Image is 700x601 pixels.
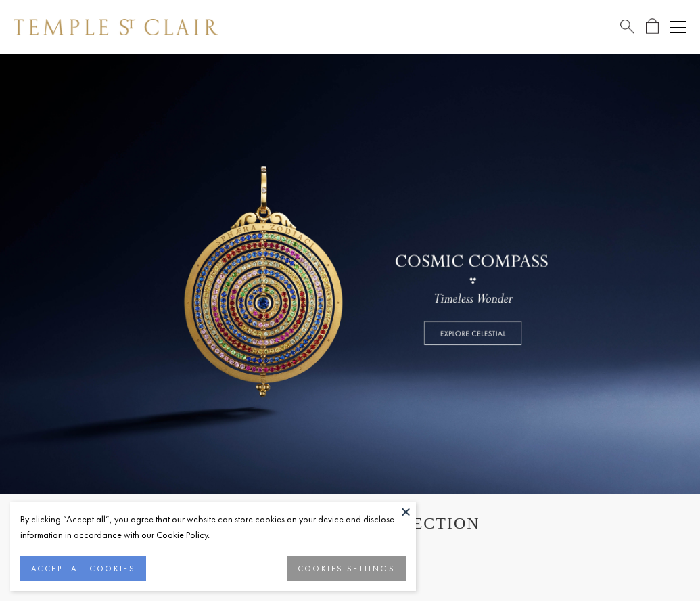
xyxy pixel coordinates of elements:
button: Open navigation [670,19,686,35]
img: Temple St. Clair [14,19,218,35]
button: COOKIES SETTINGS [287,556,406,581]
a: Search [620,18,634,35]
button: ACCEPT ALL COOKIES [20,556,146,581]
a: Open Shopping Bag [646,18,659,35]
div: By clicking “Accept all”, you agree that our website can store cookies on your device and disclos... [20,512,406,543]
